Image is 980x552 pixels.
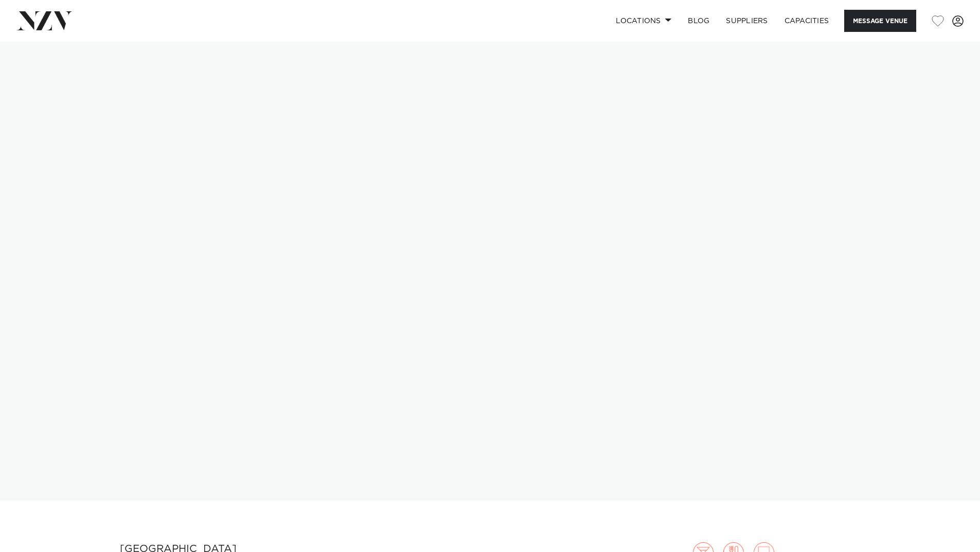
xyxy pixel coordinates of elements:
[776,10,838,32] a: Capacities
[608,10,680,32] a: Locations
[844,10,916,32] button: Message Venue
[718,10,776,32] a: SUPPLIERS
[680,10,718,32] a: BLOG
[16,11,73,30] img: nzv-logo.png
